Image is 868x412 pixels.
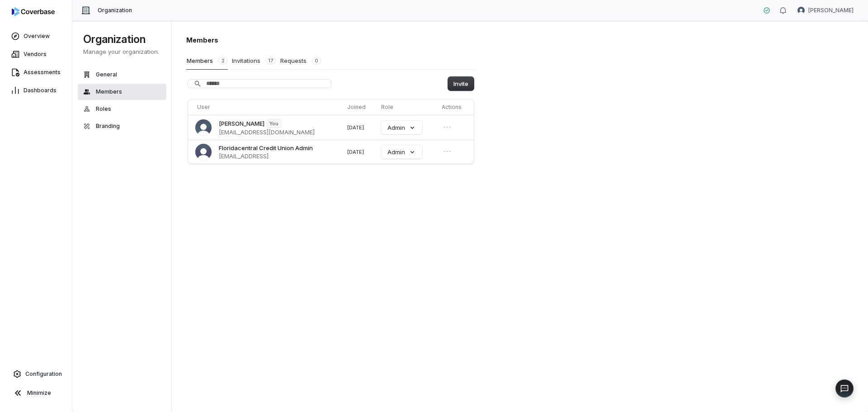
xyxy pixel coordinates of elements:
a: Vendors [2,46,70,62]
th: User [188,99,344,115]
p: Manage your organization. [83,47,161,56]
button: Roles [78,101,166,117]
button: Brad Babin avatar[PERSON_NAME] [792,4,859,17]
img: Floridacentral Credit Union Admin [195,144,212,160]
input: Search [188,80,331,88]
img: Brad Babin [195,119,212,136]
span: [DATE] [347,149,364,155]
span: Members [96,88,122,95]
img: logo-D7KZi-bG.svg [12,7,55,16]
button: Open menu [442,146,453,157]
button: Open menu [442,122,453,133]
button: Requests [280,52,321,69]
span: Organization [98,7,132,14]
button: General [78,66,166,83]
span: General [96,71,117,78]
h1: Members [186,35,476,45]
span: 0 [312,57,321,64]
button: Minimize [4,384,68,402]
button: Branding [78,118,166,134]
span: Branding [96,123,120,130]
span: [EMAIL_ADDRESS][DOMAIN_NAME] [219,128,315,136]
span: 2 [218,57,227,64]
span: Roles [96,105,111,113]
a: Assessments [2,64,70,81]
span: Configuration [25,370,62,378]
img: Brad Babin avatar [797,7,805,14]
span: [PERSON_NAME] [808,7,854,14]
a: Configuration [4,366,68,382]
span: [DATE] [347,124,364,131]
th: Joined [344,99,378,115]
th: Actions [438,99,474,115]
span: Assessments [24,69,61,76]
span: Vendors [24,51,47,58]
button: Invitations [231,52,276,69]
button: Members [78,84,166,100]
button: Admin [381,121,422,134]
span: [PERSON_NAME] [219,119,264,128]
a: Overview [2,28,70,44]
button: Admin [381,145,422,159]
a: Dashboards [2,82,70,99]
span: Floridacentral Credit Union Admin [219,144,313,152]
span: [EMAIL_ADDRESS] [219,152,313,160]
span: Overview [24,33,50,40]
button: Invite [448,77,474,90]
button: Members [186,52,228,70]
th: Role [377,99,438,115]
span: Minimize [27,389,51,397]
span: Dashboards [24,87,57,94]
span: 17 [266,57,276,64]
h1: Organization [83,32,161,47]
span: You [267,119,281,128]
